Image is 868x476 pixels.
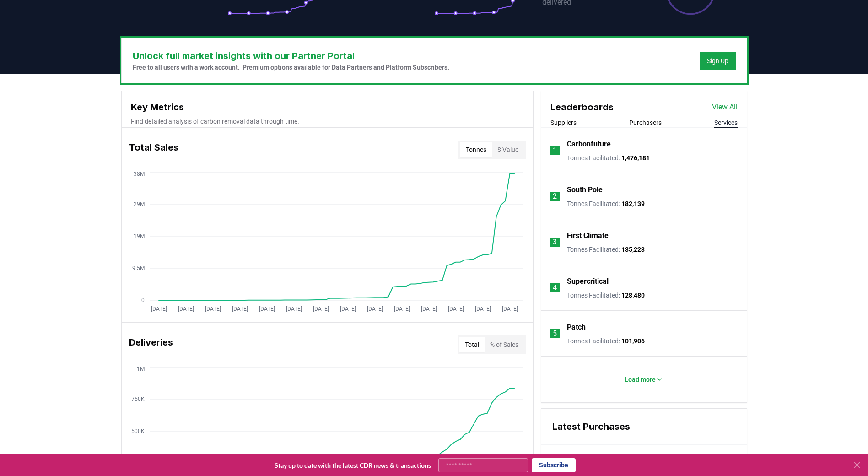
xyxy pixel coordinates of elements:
[447,306,464,312] tspan: [DATE]
[567,199,645,208] p: Tonnes Facilitated :
[131,428,145,434] tspan: 500K
[492,142,524,157] button: $ Value
[134,233,145,239] tspan: 19M
[151,306,167,312] tspan: [DATE]
[714,118,738,127] button: Services
[712,102,738,113] a: View All
[617,370,670,389] button: Load more
[553,237,557,248] p: 3
[629,118,662,127] button: Purchasers
[553,282,557,293] p: 4
[205,306,221,312] tspan: [DATE]
[129,335,173,354] h3: Deliveries
[129,141,178,159] h3: Total Sales
[567,184,603,195] a: South Pole
[567,153,650,162] p: Tonnes Facilitated :
[133,49,449,63] h3: Unlock full market insights with our Partner Portal
[707,56,728,65] a: Sign Up
[567,291,645,300] p: Tonnes Facilitated :
[567,276,609,287] a: Supercritical
[131,396,145,402] tspan: 750K
[700,52,736,70] button: Sign Up
[567,336,645,346] p: Tonnes Facilitated :
[132,265,145,271] tspan: 9.5M
[131,117,524,126] p: Find detailed analysis of carbon removal data through time.
[552,452,736,474] span: purchased 500 tonnes from
[621,246,645,253] span: 135,223
[621,200,645,207] span: 182,139
[552,452,651,463] a: [PERSON_NAME] Climate, PBC
[459,337,485,352] button: Total
[553,145,557,156] p: 1
[567,322,586,333] a: Patch
[567,245,645,254] p: Tonnes Facilitated :
[394,306,410,312] tspan: [DATE]
[501,306,518,312] tspan: [DATE]
[550,118,577,127] button: Suppliers
[178,306,194,312] tspan: [DATE]
[137,366,145,372] tspan: 1M
[621,292,645,299] span: 128,480
[550,100,614,114] h3: Leaderboards
[232,306,248,312] tspan: [DATE]
[133,63,449,72] p: Free to all users with a work account. Premium options available for Data Partners and Platform S...
[474,306,491,312] tspan: [DATE]
[421,306,437,312] tspan: [DATE]
[259,306,275,312] tspan: [DATE]
[313,306,329,312] tspan: [DATE]
[141,297,145,303] tspan: 0
[131,100,524,114] h3: Key Metrics
[134,171,145,177] tspan: 38M
[625,375,656,384] p: Load more
[621,154,650,162] span: 1,476,181
[134,201,145,207] tspan: 29M
[552,420,736,433] h3: Latest Purchases
[460,142,492,157] button: Tonnes
[567,139,611,150] a: Carbonfuture
[367,306,383,312] tspan: [DATE]
[485,337,524,352] button: % of Sales
[553,191,557,202] p: 2
[553,328,557,339] p: 5
[340,306,356,312] tspan: [DATE]
[567,230,609,241] a: First Climate
[286,306,302,312] tspan: [DATE]
[621,337,645,345] span: 101,906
